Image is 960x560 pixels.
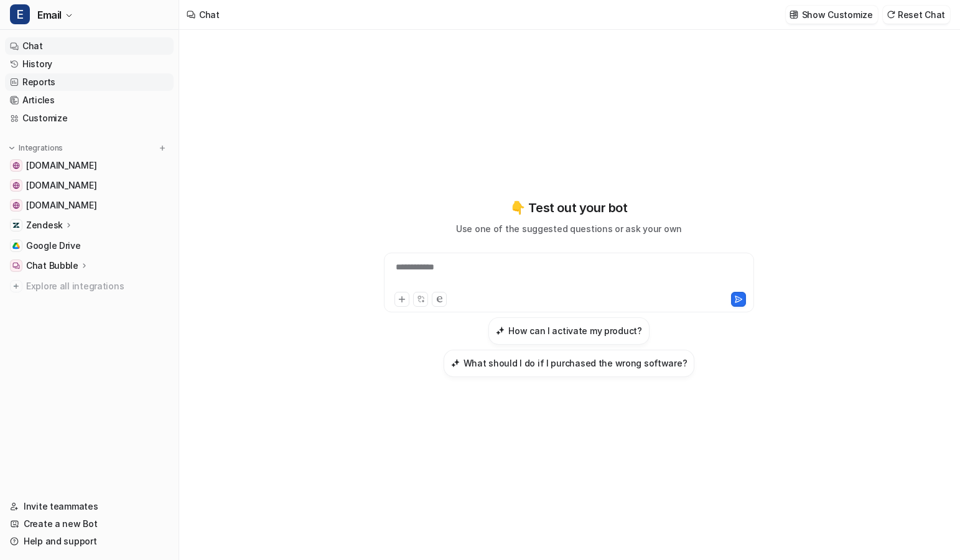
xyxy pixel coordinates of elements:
img: menu_add.svg [158,144,167,152]
p: Chat Bubble [26,259,78,272]
h3: What should I do if I purchased the wrong software? [464,357,687,370]
a: techcommunity.microsoft.com[DOMAIN_NAME] [5,157,174,174]
button: How can I activate my product?How can I activate my product? [488,317,650,345]
p: Show Customize [802,8,873,21]
span: [DOMAIN_NAME] [26,199,96,212]
a: History [5,55,174,73]
button: Reset Chat [883,6,950,24]
img: brytesoft.com [12,182,20,189]
img: explore all integrations [10,280,22,292]
img: expand menu [7,144,16,152]
button: What should I do if I purchased the wrong software?What should I do if I purchased the wrong soft... [444,350,695,377]
a: Explore all integrations [5,278,174,295]
img: techcommunity.microsoft.com [12,162,20,169]
a: Create a new Bot [5,515,174,533]
p: Zendesk [26,219,63,231]
span: Explore all integrations [26,276,169,296]
button: Show Customize [786,6,878,24]
span: [DOMAIN_NAME] [26,179,96,192]
img: Google Drive [12,242,20,250]
button: Integrations [5,142,67,154]
h3: How can I activate my product? [508,324,642,337]
span: Email [37,6,62,24]
a: brytesoft.com[DOMAIN_NAME] [5,177,174,194]
a: Reports [5,73,174,91]
a: Invite teammates [5,498,174,515]
a: Customize [5,110,174,127]
a: Articles [5,91,174,109]
span: [DOMAIN_NAME] [26,159,96,172]
a: Help and support [5,533,174,550]
img: customize [790,10,798,19]
span: Google Drive [26,240,81,252]
img: login.microsoftonline.com [12,202,20,209]
img: reset [887,10,895,19]
p: Integrations [19,143,63,153]
img: How can I activate my product? [496,326,505,335]
p: 👇 Test out your bot [510,198,627,217]
div: Chat [199,8,220,21]
p: Use one of the suggested questions or ask your own [456,222,682,235]
a: Google DriveGoogle Drive [5,237,174,254]
img: What should I do if I purchased the wrong software? [451,358,460,368]
img: Zendesk [12,222,20,229]
a: login.microsoftonline.com[DOMAIN_NAME] [5,197,174,214]
a: Chat [5,37,174,55]
img: Chat Bubble [12,262,20,269]
span: E [10,4,30,24]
